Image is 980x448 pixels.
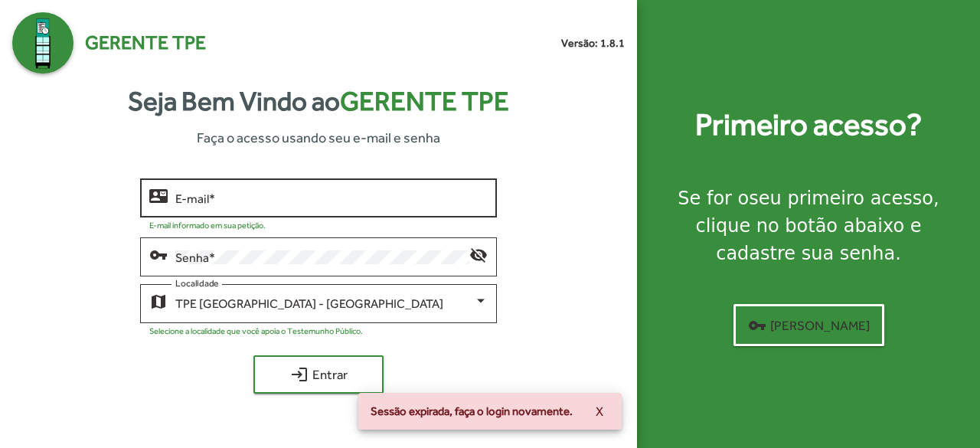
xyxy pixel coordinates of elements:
[85,28,206,57] span: Gerente TPE
[733,304,884,346] button: [PERSON_NAME]
[267,361,370,388] span: Entrar
[749,188,933,209] strong: seu primeiro acesso
[149,326,363,335] mat-hint: Selecione a localidade que você apoia o Testemunho Público.
[695,102,922,148] strong: Primeiro acesso?
[469,245,488,263] mat-icon: visibility_off
[12,12,73,74] img: Logo Gerente
[371,404,573,419] span: Sessão expirada, faça o login novamente.
[596,397,603,425] span: X
[128,81,509,122] strong: Seja Bem Vindo ao
[340,86,509,116] span: Gerente TPE
[149,245,168,263] mat-icon: vpn_key
[149,292,168,310] mat-icon: map
[290,365,309,384] mat-icon: login
[561,35,625,51] small: Versão: 1.8.1
[175,296,443,311] span: TPE [GEOGRAPHIC_DATA] - [GEOGRAPHIC_DATA]
[149,186,168,204] mat-icon: contact_mail
[748,316,766,335] mat-icon: vpn_key
[655,185,962,267] div: Se for o , clique no botão abaixo e cadastre sua senha.
[253,355,384,394] button: Entrar
[197,127,440,148] span: Faça o acesso usando seu e-mail e senha
[748,312,870,339] span: [PERSON_NAME]
[149,221,266,230] mat-hint: E-mail informado em sua petição.
[583,397,616,425] button: X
